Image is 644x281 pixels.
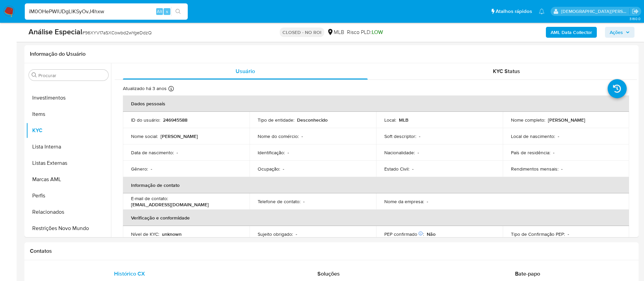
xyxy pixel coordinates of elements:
p: Não [427,231,436,237]
a: Notificações [539,8,545,14]
button: search-icon [171,7,185,16]
th: Dados pessoais [123,95,629,112]
span: Alt [157,8,162,15]
button: Perfis [26,188,111,204]
p: 246945588 [163,117,187,123]
button: Lista Interna [26,139,111,155]
span: Usuário [236,67,255,75]
p: Nacionalidade : [384,150,415,156]
p: [PERSON_NAME] [548,117,585,123]
b: Análise Especial [29,26,82,37]
p: - [301,133,303,139]
p: País de residência : [511,150,550,156]
span: Risco PLD: [347,29,383,36]
p: - [419,133,420,139]
span: Bate-papo [515,270,540,278]
button: KYC [26,122,111,139]
button: Listas Externas [26,155,111,171]
button: Relacionados [26,204,111,220]
button: Restrições Novo Mundo [26,220,111,236]
p: - [427,198,428,205]
th: Informação de contato [123,177,629,193]
input: Pesquise usuários ou casos... [25,7,188,16]
span: # 96XYV17aSXCowbd2wYgeDdzQ [82,29,152,36]
span: s [166,8,168,15]
p: - [561,166,563,172]
p: Nome completo : [511,117,545,123]
p: Data de nascimento : [131,150,174,156]
span: Atalhos rápidos [496,8,532,15]
p: Atualizado há 3 anos [123,85,167,92]
p: - [296,231,297,237]
input: Procurar [38,72,106,78]
span: Ações [610,27,623,38]
div: MLB [327,29,344,36]
h1: Contatos [30,248,633,254]
p: Gênero : [131,166,148,172]
p: Rendimentos mensais : [511,166,558,172]
span: Soluções [317,270,340,278]
p: Soft descriptor : [384,133,416,139]
p: Estado Civil : [384,166,409,172]
button: Procurar [32,72,37,78]
p: Sujeito obrigado : [258,231,293,237]
p: Nome social : [131,133,158,139]
p: [PERSON_NAME] [161,133,198,139]
p: - [288,150,289,156]
p: Identificação : [258,150,285,156]
p: - [303,198,305,205]
p: Local : [384,117,396,123]
p: - [553,150,554,156]
span: KYC Status [493,67,520,75]
p: - [558,133,559,139]
p: [EMAIL_ADDRESS][DOMAIN_NAME] [131,201,209,208]
p: - [412,166,413,172]
p: - [151,166,152,172]
p: - [177,150,178,156]
button: Ações [605,27,634,38]
button: AML Data Collector [546,27,597,38]
span: LOW [372,28,383,36]
p: E-mail de contato : [131,195,168,201]
p: ID do usuário : [131,117,160,123]
p: Telefone de contato : [258,198,300,205]
p: thais.asantos@mercadolivre.com [561,8,630,15]
p: Ocupação : [258,166,280,172]
span: 3.160.0 [629,16,641,21]
button: Items [26,106,111,122]
p: Nome do comércio : [258,133,299,139]
button: Investimentos [26,90,111,106]
b: AML Data Collector [551,27,592,38]
p: PEP confirmado : [384,231,424,237]
p: Local de nascimento : [511,133,555,139]
p: - [568,231,569,237]
p: Nível de KYC : [131,231,159,237]
h1: Informação do Usuário [30,51,86,57]
button: Marcas AML [26,171,111,188]
p: CLOSED - NO ROI [280,28,324,37]
p: MLB [399,117,408,123]
p: Desconhecido [297,117,328,123]
p: Tipo de Confirmação PEP : [511,231,565,237]
p: - [283,166,284,172]
p: - [418,150,419,156]
p: unknown [162,231,182,237]
p: Tipo de entidade : [258,117,294,123]
th: Verificação e conformidade [123,210,629,226]
a: Sair [632,8,639,15]
p: Nome da empresa : [384,198,424,205]
span: Histórico CX [114,270,145,278]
